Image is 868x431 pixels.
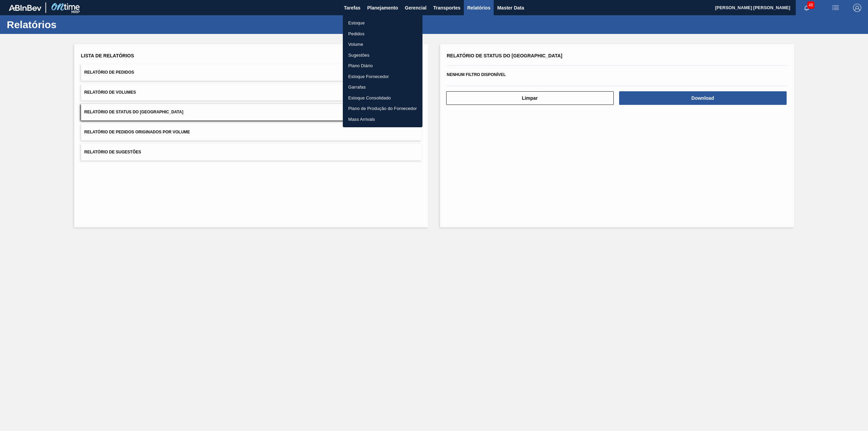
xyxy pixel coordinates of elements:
a: Estoque Consolidado [343,93,422,104]
a: Pedidos [343,29,422,39]
a: Garrafas [343,82,422,93]
a: Plano de Produção do Fornecedor [343,103,422,114]
a: Plano Diário [343,60,422,71]
a: Estoque [343,18,422,29]
a: Mass Arrivals [343,114,422,125]
a: Sugestões [343,50,422,61]
a: Estoque Fornecedor [343,71,422,82]
a: Volume [343,39,422,50]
